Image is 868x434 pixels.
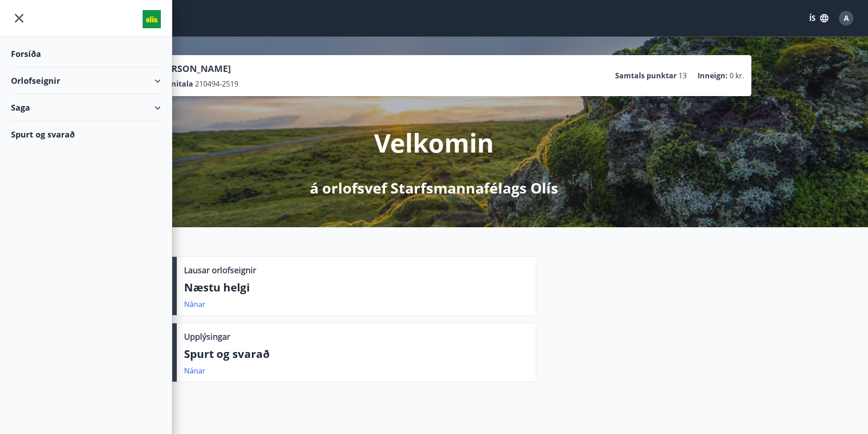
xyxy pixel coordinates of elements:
span: 13 [678,71,687,81]
p: [PERSON_NAME] [157,62,238,75]
button: menu [11,10,27,26]
div: Spurt og svarað [11,121,161,148]
div: Saga [11,94,161,121]
img: union_logo [143,10,161,28]
span: A [844,13,849,23]
div: Forsíða [11,41,161,67]
button: A [835,7,857,29]
div: Orlofseignir [11,67,161,94]
span: 210494-2519 [195,79,238,89]
p: Næstu helgi [184,280,529,295]
span: 0 kr. [729,71,744,81]
button: ÍS [804,10,833,26]
a: Nánar [184,366,205,376]
p: Lausar orlofseignir [184,264,256,276]
p: Upplýsingar [184,331,230,342]
p: Inneign : [698,71,728,81]
p: á orlofsvef Starfsmannafélags Olís [310,178,558,198]
p: Spurt og svarað [184,346,529,362]
a: Nánar [184,299,205,309]
p: Velkomin [374,125,494,160]
p: Kennitala [157,79,193,89]
p: Samtals punktar [615,71,677,81]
